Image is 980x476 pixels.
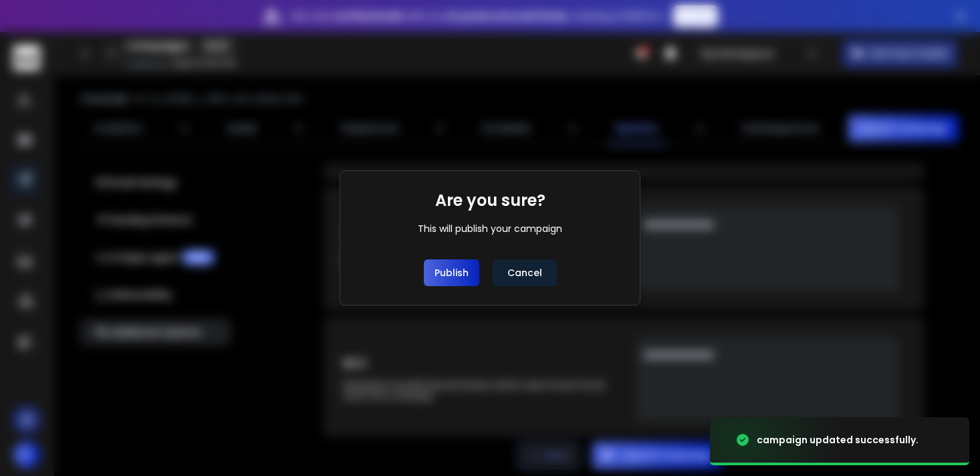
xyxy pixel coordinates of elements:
[493,259,557,286] button: Cancel
[757,433,918,447] div: campaign updated successfully.
[424,259,479,286] button: Publish
[435,190,545,211] h1: Are you sure?
[418,222,562,235] div: This will publish your campaign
